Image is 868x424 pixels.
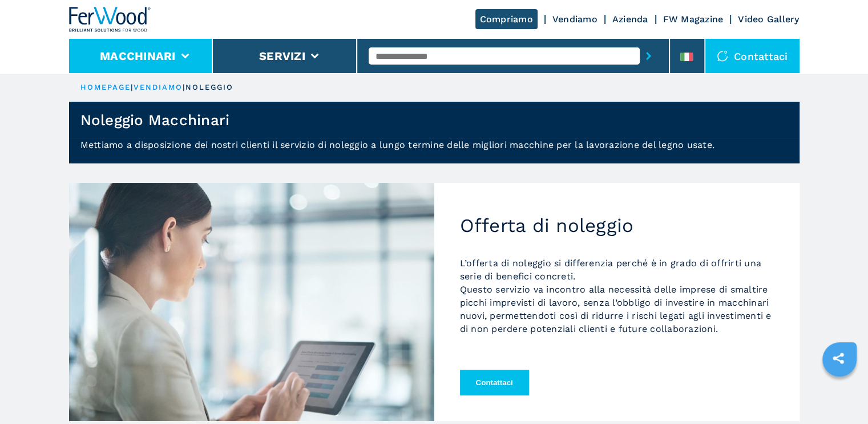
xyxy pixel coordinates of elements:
[100,49,176,63] button: Macchinari
[819,373,859,415] iframe: Chat
[134,83,183,91] a: vendiamo
[738,14,799,25] a: Video Gallery
[69,183,434,421] img: Offerta di noleggio
[460,257,774,335] p: L’offerta di noleggio si differenzia perché è in grado di offrirti una serie di benefici concreti...
[259,49,305,63] button: Servizi
[80,83,131,91] a: HOMEPAGE
[717,50,728,62] img: Contattaci
[131,83,133,91] span: |
[663,14,724,25] a: FW Magazine
[183,83,185,91] span: |
[824,344,853,373] a: sharethis
[80,111,230,129] h1: Noleggio Macchinari
[640,43,657,69] button: submit-button
[612,14,648,25] a: Azienda
[185,82,234,93] p: noleggio
[705,39,800,73] div: Contattaci
[460,370,529,395] button: Contattaci
[460,214,774,237] h2: Offerta di noleggio
[475,9,538,29] a: Compriamo
[80,138,788,151] p: Mettiamo a disposizione dei nostri clienti il servizio di noleggio a lungo termine delle migliori...
[69,7,151,32] img: Ferwood
[552,14,597,25] a: Vendiamo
